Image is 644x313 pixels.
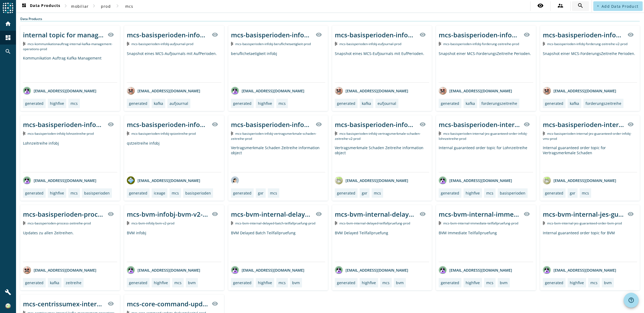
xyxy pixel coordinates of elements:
[443,221,518,225] span: Kafka Topic: mcs-bvm-internal-immediate-teilfallpruefung-prod
[439,87,447,95] img: avatar
[543,51,637,82] div: Snapshot einer MCS-ForderungsZeitreihe Perioden.
[127,266,135,274] img: avatar
[21,3,60,9] span: Data Products
[97,1,114,11] button: prod
[481,101,517,106] div: forderungszeitreihe
[23,87,31,95] img: avatar
[362,101,371,106] div: kafka
[71,4,89,9] span: mobiliar
[231,132,233,135] img: Kafka Topic: mcs-basisperioden-infobj-vertragsmerkmale-schaden-zeitreihe-prod
[335,42,337,46] img: Kafka Topic: mcs-basisperioden-infobj-eufjournal-prod
[335,131,421,141] span: Kafka Topic: mcs-basisperioden-infobj-vertragsmerkmale-schaden-zeitreihe-v2-prod
[23,299,104,308] div: mcs-centrissumex-internal-kafka-management-operations-_stage_
[108,31,114,38] mat-icon: visibility
[233,280,252,285] div: generated
[231,131,317,141] span: Kafka Topic: mcs-basisperioden-infobj-vertragsmerkmale-schaden-zeitreihe-prod
[590,280,598,285] div: mcs
[486,191,493,196] div: mcs
[500,280,508,285] div: bvm
[339,42,401,46] span: Kafka Topic: mcs-basisperioden-infobj-eufjournal-prod
[70,101,78,106] div: mcs
[335,87,408,95] div: [EMAIL_ADDRESS][DOMAIN_NAME]
[127,42,129,46] img: Kafka Topic: mcs-basisperioden-infobj-aufjournal-prod
[335,120,416,129] div: mcs-basisperioden-infobj-vertragsmerkmale-schaden-zeitreihe-v2-_stage_
[335,51,429,82] div: Snapshot eines MCS-EufJournals mit EufPerioden.
[382,280,390,285] div: mcs
[5,21,11,27] mat-icon: home
[23,87,96,95] div: [EMAIL_ADDRESS][DOMAIN_NAME]
[316,211,322,217] mat-icon: visibility
[23,176,96,184] div: [EMAIL_ADDRESS][DOMAIN_NAME]
[439,266,447,274] img: avatar
[570,280,584,285] div: highfive
[604,280,612,285] div: bvm
[439,120,520,129] div: mcs-basisperioden-internal-jes-guaranteed-order-infobj-lohnzeitreihe-_stage_
[543,230,637,262] div: Internal guaranteed order topic for BVM
[362,280,376,285] div: highfive
[602,4,638,9] span: Add Data Product
[335,266,343,274] img: avatar
[593,1,643,11] button: Add Data Product
[335,266,408,274] div: [EMAIL_ADDRESS][DOMAIN_NAME]
[235,42,311,46] span: Kafka Topic: mcs-basisperioden-infobj-beruflichetaetigkeit-prod
[127,132,129,135] img: Kafka Topic: mcs-basisperioden-infobj-qstzeitreihe-prod
[127,87,135,95] img: avatar
[374,191,381,196] div: mcs
[188,280,196,285] div: bvm
[23,132,25,135] img: Kafka Topic: mcs-basisperioden-infobj-lohnzeitreihe-prod
[524,211,530,217] mat-icon: visibility
[101,4,111,9] span: prod
[127,30,208,39] div: mcs-basisperioden-infobj-aufjournal-_stage_
[131,42,193,46] span: Kafka Topic: mcs-basisperioden-infobj-aufjournal-prod
[5,289,11,295] mat-icon: build
[235,221,315,225] span: Kafka Topic: mcs-bvm-internal-delayed-batch-teilfallpruefung-prod
[50,101,64,106] div: highfive
[231,51,325,82] div: beruflichetaetigkeit infobj
[316,31,322,38] mat-icon: visibility
[108,121,114,128] mat-icon: visibility
[335,87,343,95] img: avatar
[231,176,239,184] img: avatar
[23,176,31,184] img: avatar
[174,280,182,285] div: mcs
[543,42,545,46] img: Kafka Topic: mcs-basisperioden-infobj-forderung-zeitreihe-v2-prod
[129,101,147,106] div: generated
[335,176,343,184] img: avatar
[627,31,634,38] mat-icon: visibility
[231,221,233,225] img: Kafka Topic: mcs-bvm-internal-delayed-batch-teilfallpruefung-prod
[439,176,447,184] img: avatar
[25,280,44,285] div: generated
[466,280,480,285] div: highfive
[23,42,112,51] span: Kafka Topic: mcs-kommunikationauftrag-internal-kafka-management-operations-prod
[335,176,408,184] div: [EMAIL_ADDRESS][DOMAIN_NAME]
[543,176,551,184] img: avatar
[66,280,81,285] div: zeitreihe
[25,191,44,196] div: generated
[543,145,637,172] div: Internal guaranteed order topic for Vertragsmerkmale Schaden
[231,266,239,274] img: avatar
[547,42,627,46] span: Kafka Topic: mcs-basisperioden-infobj-forderung-zeitreihe-v2-prod
[185,191,211,196] div: basisperioden
[212,121,218,128] mat-icon: visibility
[154,280,168,285] div: highfive
[50,280,59,285] div: kafka
[439,145,533,172] div: Internal guaranteed order topic for Lohnzeitreihe
[378,101,396,106] div: eufjournal
[278,280,286,285] div: mcs
[127,51,221,82] div: Snapshot eines MCS-AufJournals mit AufPerioden.
[127,210,208,219] div: mcs-bvm-infobj-bvm-v2-_stage_
[586,101,621,106] div: forderungszeitreihe
[439,266,512,274] div: [EMAIL_ADDRESS][DOMAIN_NAME]
[84,191,110,196] div: basisperioden
[131,221,174,225] span: Kafka Topic: mcs-bvm-infobj-bvm-v2-prod
[466,191,480,196] div: highfive
[231,145,325,172] div: Vertragsmerkmale Schaden Zeitreihe information object
[335,221,337,225] img: Kafka Topic: mcs-bvm-internal-delayed-teilfallpruefung-prod
[441,280,459,285] div: generated
[466,101,475,106] div: kafka
[127,141,221,172] div: qstzeitreihe infobj
[292,280,300,285] div: bvm
[543,87,551,95] img: avatar
[441,191,459,196] div: generated
[23,210,104,219] div: mcs-basisperioden-process-zeitreihe-_stage_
